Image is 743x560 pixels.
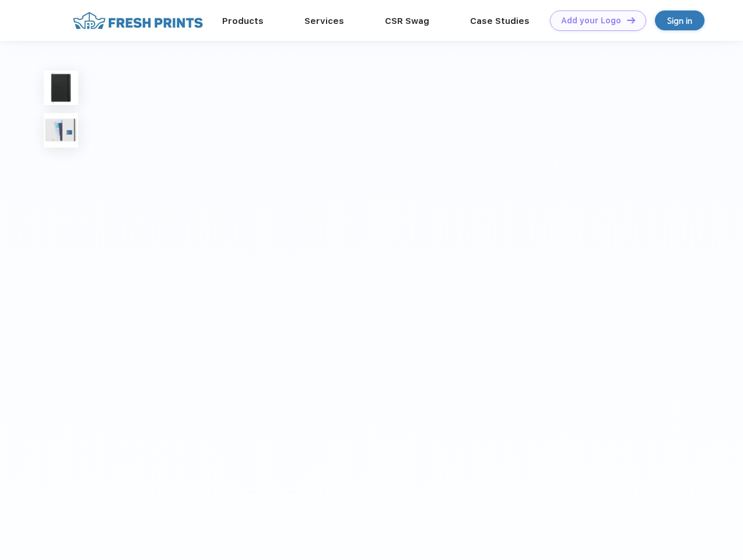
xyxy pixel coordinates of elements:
img: func=resize&h=100 [44,113,78,148]
img: func=resize&h=100 [44,71,78,105]
a: Sign in [655,10,705,30]
div: Add your Logo [561,16,621,26]
div: Sign in [667,14,692,27]
img: fo%20logo%202.webp [69,10,206,31]
img: DT [627,17,635,23]
a: Products [222,16,264,26]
